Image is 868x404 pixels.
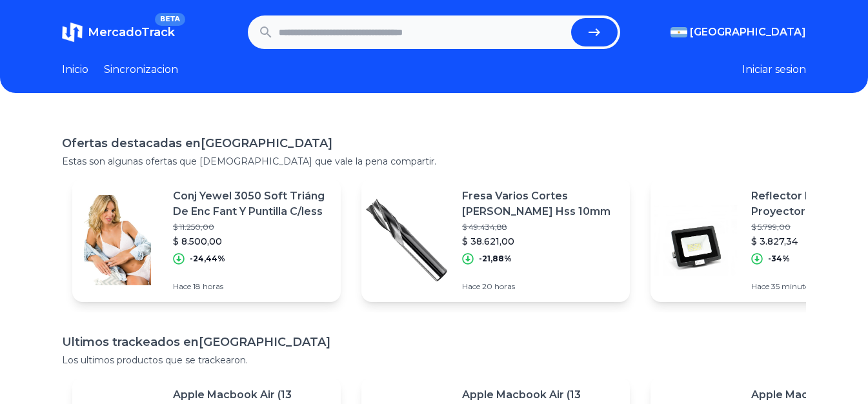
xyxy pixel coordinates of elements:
img: Featured image [361,195,452,285]
h1: Ofertas destacadas en [GEOGRAPHIC_DATA] [62,134,806,152]
p: Conj Yewel 3050 Soft Triáng De Enc Fant Y Puntilla C/less [173,188,330,219]
p: Hace 20 horas [462,281,620,292]
img: Argentina [671,27,687,37]
p: -24,44% [190,254,225,264]
button: Iniciar sesion [742,62,806,77]
span: [GEOGRAPHIC_DATA] [690,25,806,40]
p: -21,88% [479,254,512,264]
p: Estas son algunas ofertas que [DEMOGRAPHIC_DATA] que vale la pena compartir. [62,155,806,168]
p: Los ultimos productos que se trackearon. [62,354,806,367]
p: -34% [768,254,790,264]
a: Featured imageConj Yewel 3050 Soft Triáng De Enc Fant Y Puntilla C/less$ 11.250,00$ 8.500,00-24,4... [72,178,341,302]
img: Featured image [651,195,741,285]
span: MercadoTrack [88,25,175,39]
p: $ 49.434,88 [462,222,620,232]
a: Inicio [62,62,88,77]
img: Featured image [72,195,163,285]
p: $ 8.500,00 [173,235,330,248]
a: Sincronizacion [104,62,178,77]
a: Featured imageFresa Varios Cortes [PERSON_NAME] Hss 10mm$ 49.434,88$ 38.621,00-21,88%Hace 20 horas [361,178,630,302]
img: MercadoTrack [62,22,83,43]
p: $ 11.250,00 [173,222,330,232]
a: MercadoTrackBETA [62,22,175,43]
h1: Ultimos trackeados en [GEOGRAPHIC_DATA] [62,333,806,351]
p: Fresa Varios Cortes [PERSON_NAME] Hss 10mm [462,188,620,219]
p: $ 38.621,00 [462,235,620,248]
p: Hace 18 horas [173,281,330,292]
span: BETA [155,13,185,26]
button: [GEOGRAPHIC_DATA] [671,25,806,40]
